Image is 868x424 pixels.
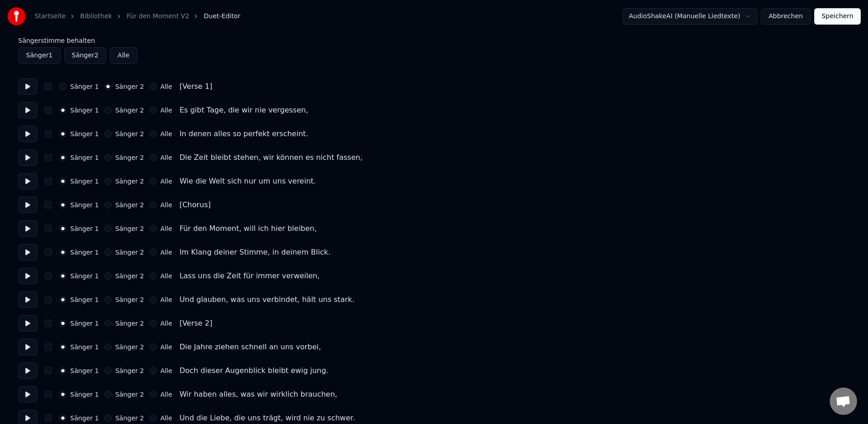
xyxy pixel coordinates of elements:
[35,12,241,21] nav: breadcrumb
[115,273,144,279] label: Sänger 2
[70,83,99,90] label: Sänger 1
[70,225,99,232] label: Sänger 1
[115,107,144,113] label: Sänger 2
[115,296,144,303] label: Sänger 2
[115,225,144,232] label: Sänger 2
[64,47,107,64] button: Sänger2
[115,249,144,255] label: Sänger 2
[18,47,61,64] button: Sänger1
[160,154,172,161] label: Alle
[70,249,99,255] label: Sänger 1
[160,368,172,374] label: Alle
[115,83,144,90] label: Sänger 2
[160,178,172,184] label: Alle
[70,202,99,208] label: Sänger 1
[761,8,811,25] button: Abbrechen
[180,342,321,352] div: Die Jahre ziehen schnell an uns vorbei,
[180,223,317,234] div: Für den Moment, will ich hier bleiben,
[115,415,144,421] label: Sänger 2
[115,202,144,208] label: Sänger 2
[70,320,99,327] label: Sänger 1
[70,296,99,303] label: Sänger 1
[180,413,355,424] div: Und die Liebe, die uns trägt, wird nie zu schwer.
[160,83,172,90] label: Alle
[110,47,137,64] button: Alle
[204,12,240,21] span: Duet-Editor
[814,8,861,25] button: Speichern
[115,154,144,161] label: Sänger 2
[830,388,857,415] div: Chat öffnen
[35,12,66,21] a: Startseite
[160,391,172,398] label: Alle
[180,365,329,376] div: Doch dieser Augenblick bleibt ewig jung.
[160,225,172,232] label: Alle
[160,273,172,279] label: Alle
[115,320,144,327] label: Sänger 2
[180,199,211,210] div: [Chorus]
[180,271,320,281] div: Lass uns die Zeit für immer verweilen,
[115,178,144,184] label: Sänger 2
[70,415,99,421] label: Sänger 1
[18,37,850,44] label: Sängerstimme behalten
[70,107,99,113] label: Sänger 1
[180,389,337,400] div: Wir haben alles, was wir wirklich brauchen,
[160,131,172,137] label: Alle
[160,320,172,327] label: Alle
[180,152,363,163] div: Die Zeit bleibt stehen, wir können es nicht fassen,
[115,131,144,137] label: Sänger 2
[115,344,144,350] label: Sänger 2
[160,107,172,113] label: Alle
[70,344,99,350] label: Sänger 1
[115,391,144,398] label: Sänger 2
[180,294,354,305] div: Und glauben, was uns verbindet, hält uns stark.
[70,154,99,161] label: Sänger 1
[115,368,144,374] label: Sänger 2
[70,391,99,398] label: Sänger 1
[70,368,99,374] label: Sänger 1
[7,7,26,26] img: youka
[160,344,172,350] label: Alle
[127,12,189,21] a: Für den Moment V2
[80,12,112,21] a: Bibliothek
[70,273,99,279] label: Sänger 1
[160,415,172,421] label: Alle
[180,176,316,187] div: Wie die Welt sich nur um uns vereint.
[70,178,99,184] label: Sänger 1
[160,202,172,208] label: Alle
[160,296,172,303] label: Alle
[160,249,172,255] label: Alle
[180,247,330,258] div: Im Klang deiner Stimme, in deinem Blick.
[180,105,308,116] div: Es gibt Tage, die wir nie vergessen,
[180,318,212,329] div: [Verse 2]
[70,131,99,137] label: Sänger 1
[180,128,308,139] div: In denen alles so perfekt erscheint.
[180,81,212,92] div: [Verse 1]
